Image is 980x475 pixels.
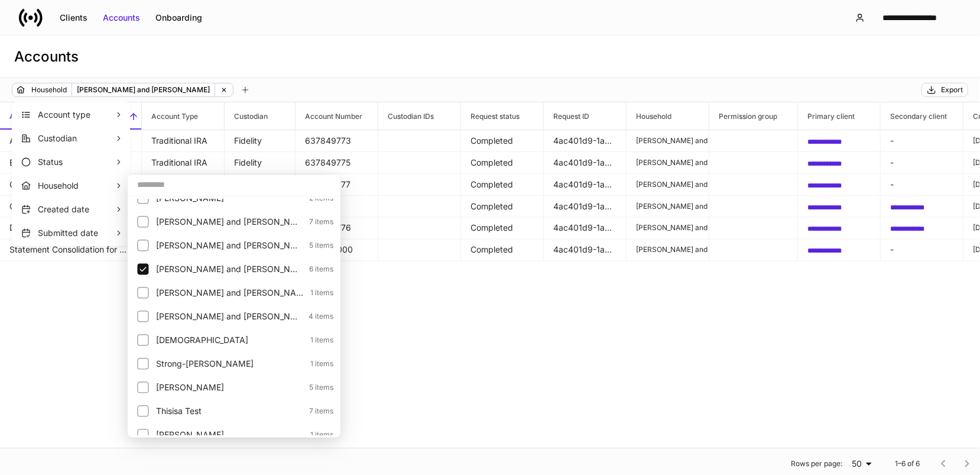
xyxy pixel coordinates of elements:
[303,335,333,345] p: 1 items
[303,288,333,298] p: 1 items
[302,241,333,250] p: 5 items
[156,334,303,346] p: St Paul's Lutheran Church
[156,382,302,393] p: Swanson, Kimberly
[156,429,303,441] p: Thornton, John
[302,383,333,392] p: 5 items
[38,227,115,239] p: Submitted date
[38,180,115,192] p: Household
[156,240,302,251] p: Segar, Mathew and Cristina
[156,263,302,275] p: Shanks, Jerry and Nancy
[156,216,302,228] p: Searle, Dennis and Susan
[38,203,115,215] p: Created date
[156,405,302,417] p: Thisisa Test
[302,217,333,227] p: 7 items
[302,264,333,274] p: 6 items
[156,358,303,370] p: Strong-Trulsen, Teresa
[301,312,333,321] p: 4 items
[156,311,301,322] p: Sinclair, Stephen and Debra
[38,109,115,121] p: Account type
[303,430,333,440] p: 1 items
[302,406,333,416] p: 7 items
[156,287,303,299] p: Sheehan, Kelly and Dan
[38,133,115,144] p: Custodian
[303,359,333,369] p: 1 items
[38,156,115,168] p: Status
